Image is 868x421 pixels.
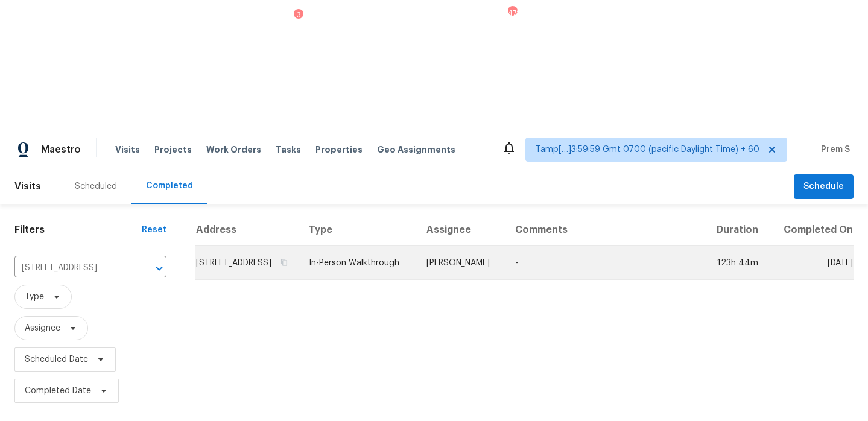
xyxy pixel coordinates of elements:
button: Open [151,260,168,277]
span: Scheduled Date [25,353,88,366]
span: Schedule [803,179,844,194]
span: Work Orders [206,144,261,156]
th: Type [299,214,417,246]
span: Visits [14,173,41,200]
span: Tasks [276,145,301,154]
span: Type [25,291,44,303]
button: Schedule [794,174,854,199]
span: Properties [315,144,363,156]
span: Prem S [816,144,850,156]
span: Visits [115,144,140,156]
th: Assignee [417,214,505,246]
span: Geo Assignments [377,144,455,156]
span: Maestro [41,144,81,156]
div: Scheduled [75,180,117,192]
div: Reset [142,224,166,236]
span: Projects [154,144,192,156]
button: Copy Address [279,257,290,268]
span: Tamp[…]3:59:59 Gmt 0700 (pacific Daylight Time) + 60 [536,144,759,156]
span: Assignee [25,322,60,334]
th: Comments [505,214,703,246]
h1: Filters [14,224,142,236]
th: Completed On [768,214,854,246]
th: Address [195,214,299,246]
div: Completed [146,180,193,192]
span: Completed Date [25,385,91,397]
td: [PERSON_NAME] [417,246,505,280]
td: In-Person Walkthrough [299,246,417,280]
td: [STREET_ADDRESS] [195,246,299,280]
input: Search for an address... [14,259,133,277]
th: Duration [703,214,768,246]
td: [DATE] [768,246,854,280]
td: - [505,246,703,280]
td: 123h 44m [703,246,768,280]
